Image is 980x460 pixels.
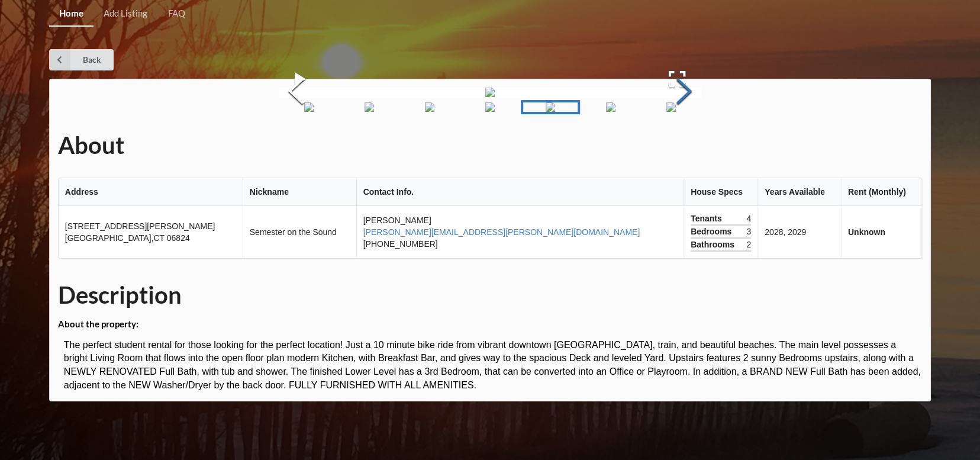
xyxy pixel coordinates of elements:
td: [PERSON_NAME] [PHONE_NUMBER] [356,206,684,258]
p: The perfect student rental for those looking for the perfect location! Just a 10 minute bike ride... [64,339,922,393]
button: Open Fullscreen [653,62,701,96]
h4: About the property: [58,319,922,330]
img: 128_veres_street%2FIMG_0657.jpeg [546,102,555,112]
span: 3 [746,226,751,237]
th: Address [59,178,243,206]
a: Go to Slide 2 [340,100,399,114]
a: Go to Slide 5 [521,100,580,114]
a: FAQ [157,1,195,27]
th: Contact Info. [356,178,684,206]
button: Previous Slide [279,39,312,146]
div: Thumbnail Navigation [279,100,701,114]
img: 128_veres_street%2FIMG_0657.jpeg [485,88,495,97]
th: House Specs [684,178,757,206]
a: Go to Slide 7 [641,100,701,114]
td: Semester on the Sound [243,206,356,258]
img: 128_veres_street%2FIMG_0647.jpeg [365,102,374,112]
span: Tenants [691,213,725,224]
img: 128_veres_street%2FIMG_0666.jpeg [666,102,676,112]
span: 2 [746,239,751,250]
th: Nickname [243,178,356,206]
a: Home [49,1,94,27]
span: 4 [746,213,751,224]
span: Bathrooms [691,239,737,250]
span: Bedrooms [691,226,734,237]
img: 128_veres_street%2FIMG_0654.jpeg [485,102,495,112]
a: Go to Slide 3 [400,100,459,114]
a: Add Listing [94,1,157,27]
img: 128_veres_street%2FIMG_0659.jpeg [606,102,615,112]
img: 128_veres_street%2FIMG_0650.jpeg [425,102,434,112]
a: Go to Slide 6 [581,100,640,114]
a: Back [49,49,114,70]
th: Years Available [757,178,841,206]
th: Rent (Monthly) [841,178,922,206]
button: Next Slide [668,39,701,146]
span: [GEOGRAPHIC_DATA] , CT 06824 [65,233,190,243]
td: 2028, 2029 [757,206,841,258]
span: [STREET_ADDRESS][PERSON_NAME] [65,221,215,231]
a: [PERSON_NAME][EMAIL_ADDRESS][PERSON_NAME][DOMAIN_NAME] [363,227,640,237]
a: Go to Slide 4 [460,100,520,114]
h1: Description [58,280,922,310]
h1: About [58,130,922,160]
b: Unknown [848,227,885,237]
